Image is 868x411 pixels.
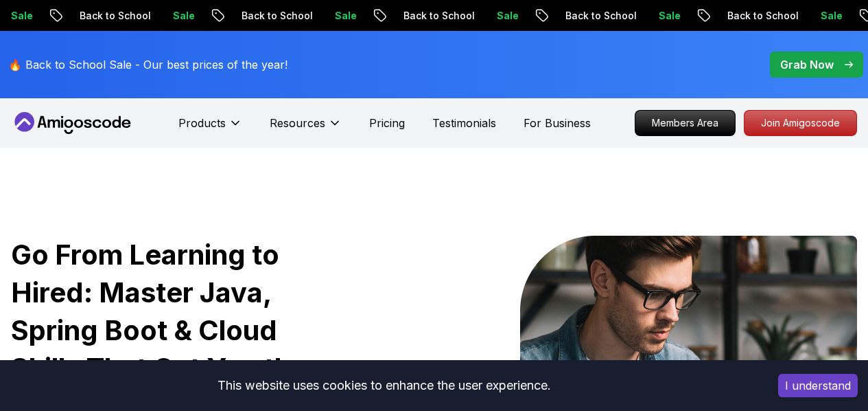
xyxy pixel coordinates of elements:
p: 🔥 Back to School Sale - Our best prices of the year! [8,56,288,73]
p: Members Area [635,111,735,135]
p: Back to School [27,9,120,23]
button: Products [178,115,242,142]
p: Sale [606,9,650,23]
p: Back to School [351,9,444,23]
button: Resources [270,115,342,142]
p: Grab Now [780,56,834,73]
p: Sale [444,9,488,23]
p: Sale [282,9,326,23]
div: This website uses cookies to enhance the user experience. [10,370,758,401]
p: Back to School [675,9,768,23]
p: Sale [120,9,164,23]
a: Join Amigoscode [744,110,857,136]
a: For Business [524,115,591,131]
a: Testimonials [432,115,496,131]
p: Sale [768,9,812,23]
a: Pricing [369,115,405,131]
p: Join Amigoscode [744,111,856,135]
p: Back to School [189,9,282,23]
button: Accept cookies [778,374,858,397]
a: Members Area [635,110,736,136]
p: Resources [270,115,325,131]
p: Products [178,115,226,131]
p: Back to School [513,9,606,23]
